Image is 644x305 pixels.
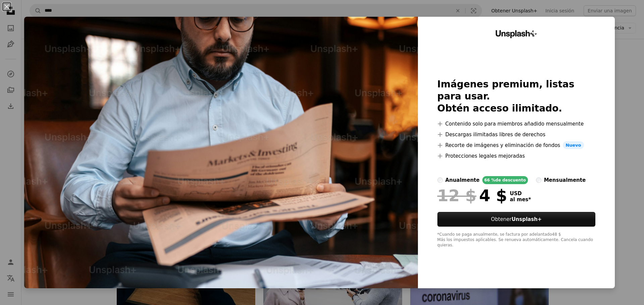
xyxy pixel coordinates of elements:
[437,187,507,204] div: 4 $
[437,187,477,204] span: 12 $
[563,141,584,149] span: Nuevo
[437,152,596,160] li: Protecciones legales mejoradas
[512,216,542,222] strong: Unsplash+
[437,131,596,139] li: Descargas ilimitadas libres de derechos
[544,176,586,184] div: mensualmente
[437,232,596,248] div: *Cuando se paga anualmente, se factura por adelantado 48 $ Más los impuestos aplicables. Se renue...
[510,197,531,203] span: al mes *
[437,141,596,149] li: Recorte de imágenes y eliminación de fondos
[437,120,596,128] li: Contenido solo para miembros añadido mensualmente
[510,190,531,197] span: USD
[482,176,528,184] div: 66 % de descuento
[437,78,596,115] h2: Imágenes premium, listas para usar. Obtén acceso ilimitado.
[437,177,443,183] input: anualmente66 %de descuento
[445,176,480,184] div: anualmente
[536,177,541,183] input: mensualmente
[437,212,596,227] button: ObtenerUnsplash+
